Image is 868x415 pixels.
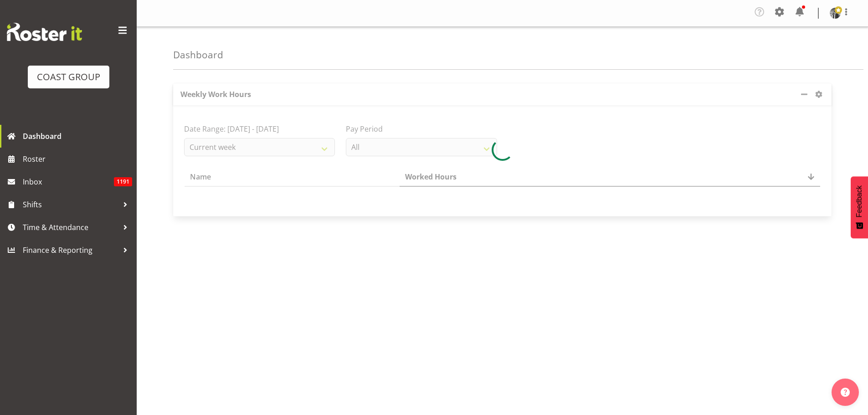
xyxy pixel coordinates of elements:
h4: Dashboard [173,50,223,60]
span: 1191 [114,177,132,186]
img: help-xxl-2.png [841,388,850,397]
span: Inbox [23,175,114,189]
span: Shifts [23,198,118,211]
button: Feedback - Show survey [851,176,868,238]
img: Rosterit website logo [7,23,82,41]
span: Finance & Reporting [23,243,118,257]
span: Time & Attendance [23,220,118,234]
span: Feedback [855,185,863,217]
span: Dashboard [23,129,132,143]
div: COAST GROUP [37,70,100,84]
span: Roster [23,152,132,166]
img: stefaan-simons7cdb5eda7cf2d86be9a9309e83275074.png [830,8,841,19]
